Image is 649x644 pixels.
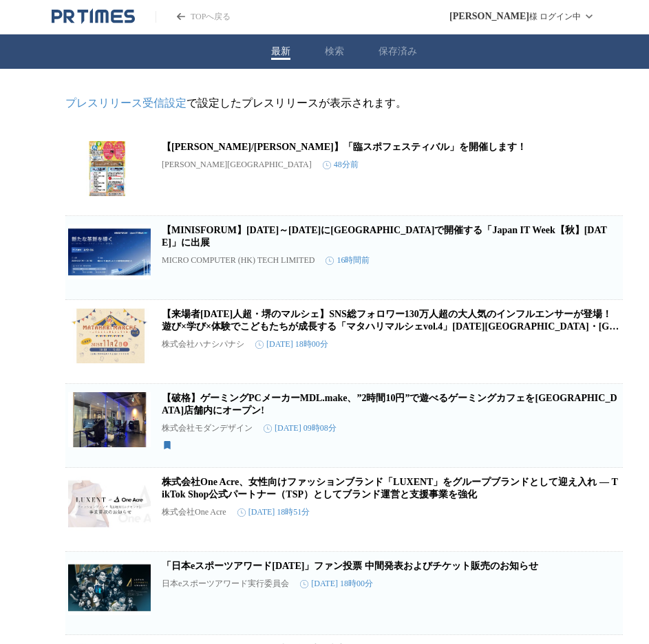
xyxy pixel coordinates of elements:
a: PR TIMESのトップページはこちら [156,11,231,23]
p: 株式会社One Acre [162,506,226,518]
p: 株式会社ハナシパナシ [162,339,244,350]
p: 株式会社モダンデザイン [162,422,253,434]
img: 【MINISFORUM】2025年10月22日（水）～24日（金）に幕張メッセで開催する「Japan IT Week【秋】2025」に出展 [68,224,151,279]
span: [PERSON_NAME] [449,11,529,22]
a: プレスリリース受信設定 [65,97,187,109]
time: 48分前 [323,159,359,171]
a: 「日本eスポーツアワード[DATE]」ファン投票 中間発表およびチケット販売のお知らせ [162,561,538,571]
time: [DATE] 18時00分 [255,339,328,350]
img: 【来場者2000人超・堺のマルシェ】SNS総フォロワー130万人超の大人気のインフルエンサーが登場！遊び×学び×体験でこどもたちが成長する「マタハリマルシェvol.4」11/2(日)大阪・堺で開催！ [68,308,151,363]
img: 【千葉/袖ケ浦】「臨スポフェスティバル」を開催します！ [68,141,151,196]
img: 株式会社One Acre、女性向けファッションブランド「LUXENT」をグループブランドとして迎え入れ — TikTok Shop公式パートナー（TSP）としてブランド運営と支援事業を強化 [68,476,151,531]
time: [DATE] 09時08分 [264,422,337,434]
a: 【破格】ゲーミングPCメーカーMDL.make、”2時間10円”で遊べるゲーミングカフェを[GEOGRAPHIC_DATA]店舗内にオープン! [162,393,617,416]
a: 【来場者[DATE]人超・堺のマルシェ】SNS総フォロワー130万人超の大人気のインフルエンサーが登場！遊び×学び×体験でこどもたちが成長する「マタハリマルシェvol.4」[DATE][GEOG... [162,309,619,344]
img: 【破格】ゲーミングPCメーカーMDL.make、”2時間10円”で遊べるゲーミングカフェを福岡天神店舗内にオープン! [68,392,151,447]
time: [DATE] 18時51分 [237,506,310,518]
a: PR TIMESのトップページはこちら [52,8,135,25]
button: 保存済み [379,45,417,58]
svg: 保存済み [162,440,173,451]
p: MICRO COMPUTER (HK) TECH LIMITED [162,255,315,266]
p: で設定したプレスリリースが表示されます。 [65,96,623,111]
a: 【[PERSON_NAME]/[PERSON_NAME]】「臨スポフェスティバル」を開催します！ [162,142,526,152]
button: 最新 [271,45,290,58]
a: 株式会社One Acre、女性向けファッションブランド「LUXENT」をグループブランドとして迎え入れ — TikTok Shop公式パートナー（TSP）としてブランド運営と支援事業を強化 [162,477,618,500]
button: 検索 [325,45,344,58]
time: 16時間前 [326,255,370,266]
a: 【MINISFORUM】[DATE]～[DATE]に[GEOGRAPHIC_DATA]で開催する「Japan IT Week【秋】[DATE]」に出展 [162,225,607,248]
p: [PERSON_NAME][GEOGRAPHIC_DATA] [162,160,312,170]
p: 日本eスポーツアワード実行委員会 [162,578,289,590]
time: [DATE] 18時00分 [300,578,373,590]
img: 「日本eスポーツアワード2025」ファン投票 中間発表およびチケット販売のお知らせ [68,560,151,615]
